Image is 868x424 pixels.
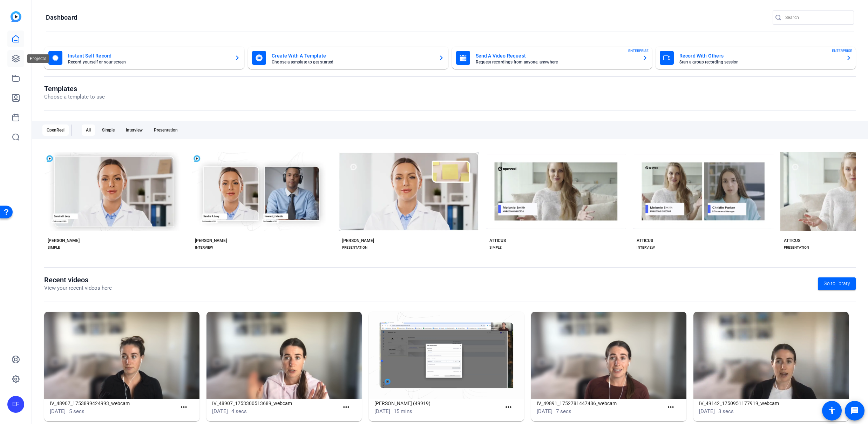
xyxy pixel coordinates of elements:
span: [DATE] [50,408,66,415]
button: Instant Self RecordRecord yourself or your screen [44,47,244,69]
img: IV_49142_1750951177919_webcam [693,312,849,399]
div: PRESENTATION [784,245,809,250]
div: Interview [122,124,147,136]
h1: IV_49891_1752781447486_webcam [537,399,664,408]
mat-card-title: Record With Others [679,52,840,60]
span: [DATE] [699,408,715,415]
div: Simple [98,124,119,136]
span: Go to library [823,280,850,287]
mat-icon: more_horiz [342,403,351,412]
span: 4 secs [231,408,247,415]
div: OpenReel [42,124,69,136]
h1: Dashboard [46,13,77,22]
div: ATTICUS [784,238,800,243]
mat-card-subtitle: Request recordings from anyone, anywhere [476,60,637,64]
span: ENTERPRISE [628,48,649,53]
h1: Recent videos [44,276,112,284]
h1: Templates [44,85,105,93]
img: blue-gradient.svg [11,11,21,22]
span: 7 secs [556,408,571,415]
div: SIMPLE [489,245,502,250]
span: 15 mins [394,408,412,415]
span: [DATE] [537,408,552,415]
mat-icon: message [850,406,859,415]
mat-card-title: Send A Video Request [476,52,637,60]
span: ENTERPRISE [832,48,852,53]
a: Go to library [818,277,856,290]
img: Matti Simple (49919) [369,312,524,399]
p: Choose a template to use [44,93,105,101]
div: ATTICUS [637,238,653,243]
mat-icon: more_horiz [666,403,675,412]
div: ATTICUS [489,238,506,243]
div: EF [7,396,24,413]
mat-icon: more_horiz [179,403,188,412]
span: 3 secs [718,408,734,415]
input: Search [785,13,848,22]
span: 5 secs [69,408,84,415]
div: [PERSON_NAME] [342,238,374,243]
button: Create With A TemplateChoose a template to get started [248,47,448,69]
h1: IV_48907_1753899424993_webcam [50,399,177,408]
img: IV_49891_1752781447486_webcam [531,312,686,399]
mat-card-subtitle: Record yourself or your screen [68,60,229,64]
img: IV_48907_1753300513689_webcam [206,312,362,399]
p: View your recent videos here [44,284,112,292]
span: [DATE] [212,408,228,415]
mat-icon: more_horiz [504,403,513,412]
div: PRESENTATION [342,245,367,250]
h1: IV_48907_1753300513689_webcam [212,399,339,408]
div: All [82,124,95,136]
mat-card-title: Create With A Template [272,52,433,60]
div: INTERVIEW [195,245,213,250]
div: Presentation [150,124,182,136]
mat-card-title: Instant Self Record [68,52,229,60]
h1: [PERSON_NAME] (49919) [374,399,501,408]
div: [PERSON_NAME] [195,238,227,243]
mat-card-subtitle: Start a group recording session [679,60,840,64]
div: INTERVIEW [637,245,655,250]
div: Projects [27,54,49,63]
button: Send A Video RequestRequest recordings from anyone, anywhereENTERPRISE [452,47,652,69]
button: Record With OthersStart a group recording sessionENTERPRISE [656,47,856,69]
h1: IV_49142_1750951177919_webcam [699,399,826,408]
span: [DATE] [374,408,390,415]
img: IV_48907_1753899424993_webcam [44,312,199,399]
div: SIMPLE [48,245,60,250]
mat-card-subtitle: Choose a template to get started [272,60,433,64]
mat-icon: accessibility [828,406,836,415]
div: [PERSON_NAME] [48,238,80,243]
